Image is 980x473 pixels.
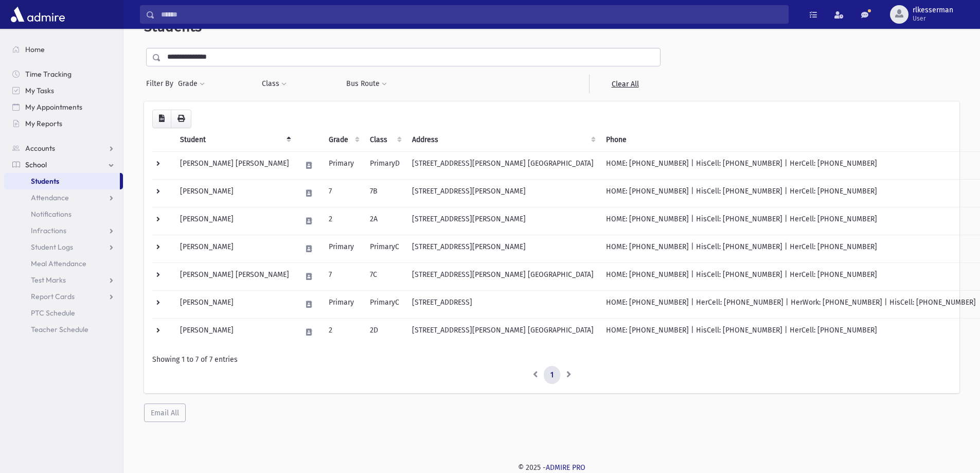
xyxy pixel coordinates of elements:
[144,404,186,422] button: Email All
[323,290,364,318] td: Primary
[364,128,406,152] th: Class: activate to sort column ascending
[406,235,600,262] td: [STREET_ADDRESS][PERSON_NAME]
[589,75,661,93] a: Clear All
[8,4,67,25] img: AdmirePro
[323,318,364,346] td: 2
[4,206,123,222] a: Notifications
[31,292,75,301] span: Report Cards
[913,6,953,14] span: rlkesserman
[174,318,295,346] td: [PERSON_NAME]
[364,318,406,346] td: 2D
[31,259,86,268] span: Meal Attendance
[323,262,364,290] td: 7
[406,262,600,290] td: [STREET_ADDRESS][PERSON_NAME] [GEOGRAPHIC_DATA]
[4,272,123,288] a: Test Marks
[174,179,295,207] td: [PERSON_NAME]
[4,140,123,156] a: Accounts
[4,156,123,173] a: School
[171,110,191,128] button: Print
[544,366,560,384] a: 1
[323,128,364,152] th: Grade: activate to sort column ascending
[174,290,295,318] td: [PERSON_NAME]
[4,173,120,189] a: Students
[323,207,364,235] td: 2
[406,318,600,346] td: [STREET_ADDRESS][PERSON_NAME] [GEOGRAPHIC_DATA]
[152,354,951,365] div: Showing 1 to 7 of 7 entries
[152,110,171,128] button: CSV
[364,290,406,318] td: PrimaryC
[364,262,406,290] td: 7C
[4,66,123,82] a: Time Tracking
[406,179,600,207] td: [STREET_ADDRESS][PERSON_NAME]
[25,119,62,128] span: My Reports
[155,5,788,24] input: Search
[25,160,47,169] span: School
[31,275,66,285] span: Test Marks
[346,75,387,93] button: Bus Route
[913,14,953,23] span: User
[323,235,364,262] td: Primary
[31,193,69,202] span: Attendance
[25,102,82,112] span: My Appointments
[364,179,406,207] td: 7B
[174,151,295,179] td: [PERSON_NAME] [PERSON_NAME]
[31,177,59,186] span: Students
[4,239,123,255] a: Student Logs
[261,75,287,93] button: Class
[31,226,66,235] span: Infractions
[4,115,123,132] a: My Reports
[406,151,600,179] td: [STREET_ADDRESS][PERSON_NAME] [GEOGRAPHIC_DATA]
[25,45,45,54] span: Home
[4,41,123,58] a: Home
[323,151,364,179] td: Primary
[406,290,600,318] td: [STREET_ADDRESS]
[406,128,600,152] th: Address: activate to sort column ascending
[31,209,72,219] span: Notifications
[364,151,406,179] td: PrimaryD
[25,144,55,153] span: Accounts
[140,462,964,473] div: © 2025 -
[4,321,123,338] a: Teacher Schedule
[364,207,406,235] td: 2A
[31,325,88,334] span: Teacher Schedule
[174,207,295,235] td: [PERSON_NAME]
[25,86,54,95] span: My Tasks
[174,128,295,152] th: Student: activate to sort column descending
[31,242,73,252] span: Student Logs
[146,78,177,89] span: Filter By
[177,75,205,93] button: Grade
[4,99,123,115] a: My Appointments
[4,305,123,321] a: PTC Schedule
[364,235,406,262] td: PrimaryC
[174,235,295,262] td: [PERSON_NAME]
[4,189,123,206] a: Attendance
[174,262,295,290] td: [PERSON_NAME] [PERSON_NAME]
[406,207,600,235] td: [STREET_ADDRESS][PERSON_NAME]
[546,463,585,472] a: ADMIRE PRO
[25,69,72,79] span: Time Tracking
[4,82,123,99] a: My Tasks
[4,255,123,272] a: Meal Attendance
[4,288,123,305] a: Report Cards
[323,179,364,207] td: 7
[31,308,75,318] span: PTC Schedule
[4,222,123,239] a: Infractions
